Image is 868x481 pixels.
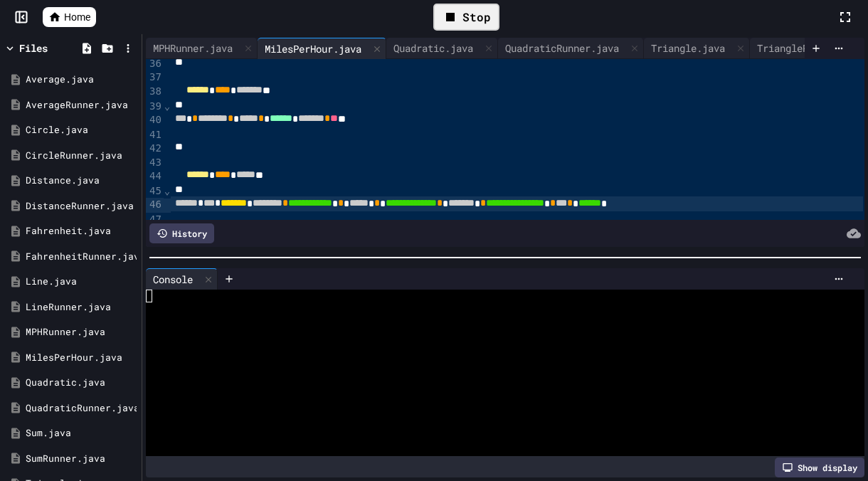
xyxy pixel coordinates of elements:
div: Show display [775,458,864,477]
div: Fahrenheit.java [26,224,137,238]
div: MPHRunner.java [146,38,258,59]
div: AverageRunner.java [26,98,137,112]
div: CircleRunner.java [26,149,137,163]
div: MPHRunner.java [26,325,137,339]
div: SumRunner.java [26,452,137,466]
div: 46 [146,198,164,213]
span: Home [64,10,90,24]
div: Average.java [26,73,137,87]
div: QuadraticRunner.java [498,41,626,55]
div: 42 [146,142,164,156]
div: Triangle.java [644,41,732,55]
div: 38 [146,85,164,100]
span: Fold line [164,100,171,112]
div: Console [146,272,200,287]
div: Quadratic.java [386,38,498,59]
div: 39 [146,100,164,114]
div: Triangle.java [644,38,750,59]
div: QuadraticRunner.java [498,38,644,59]
div: Quadratic.java [26,376,137,390]
div: MilesPerHour.java [258,41,369,56]
div: QuadraticRunner.java [26,401,137,416]
div: History [149,223,214,243]
div: 40 [146,113,164,128]
div: 37 [146,70,164,85]
div: DistanceRunner.java [26,199,137,213]
div: MilesPerHour.java [258,38,386,59]
div: FahrenheitRunner.java [26,250,137,264]
div: Stop [433,4,499,31]
span: Fold line [164,185,171,196]
div: 41 [146,128,164,142]
div: Line.java [26,275,137,289]
div: Sum.java [26,426,137,440]
div: 45 [146,184,164,199]
div: 44 [146,169,164,184]
div: Quadratic.java [386,41,480,55]
a: Home [43,7,96,27]
div: 43 [146,156,164,170]
div: Distance.java [26,174,137,188]
div: Files [19,41,48,55]
div: LineRunner.java [26,300,137,314]
div: 47 [146,213,164,227]
div: MilesPerHour.java [26,351,137,365]
div: MPHRunner.java [146,41,240,55]
div: Console [146,268,218,290]
div: Circle.java [26,123,137,137]
div: 36 [146,57,164,71]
